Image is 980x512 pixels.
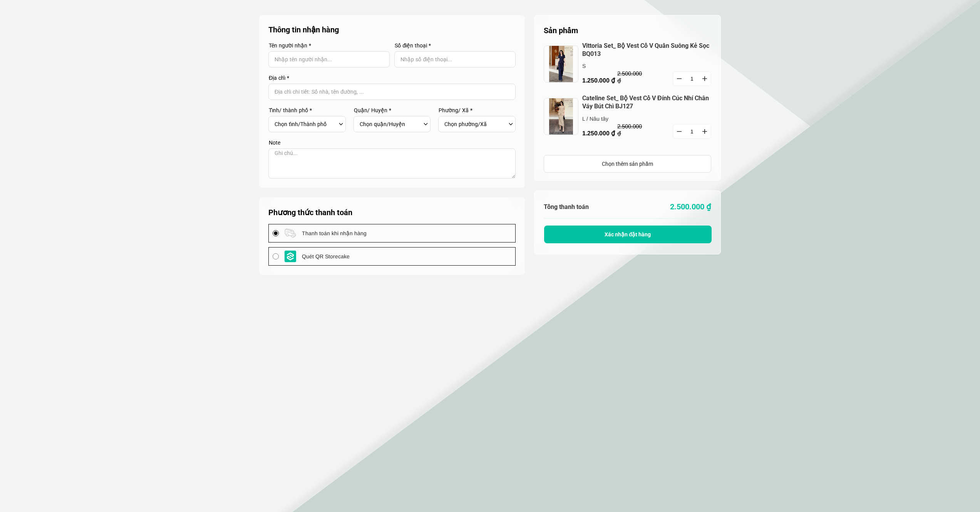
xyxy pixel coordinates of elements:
[544,155,711,173] a: Chọn thêm sản phẩm
[544,160,711,168] div: Chọn thêm sản phẩm
[275,118,337,131] select: Select province
[582,42,711,58] a: Vittoria Set_ Bộ Vest Cổ V Quần Suông Kẻ Sọc BQ013
[268,84,516,100] input: Input address with auto completion
[268,140,516,145] label: Note
[273,253,279,259] input: payment logo Quét QR Storecake
[673,125,711,138] input: Quantity input
[273,230,279,236] input: payment logo Thanh toán khi nhận hàng
[628,201,712,213] p: 2.500.000 ₫
[544,25,711,36] h5: Sản phẩm
[302,229,367,237] span: Thanh toán khi nhận hàng
[605,231,651,237] span: Xác nhận đặt hàng
[544,226,712,243] button: Xác nhận đặt hàng
[394,51,516,67] input: Input Nhập số điện thoại...
[268,43,390,48] label: Tên người nhận *
[353,108,431,113] label: Quận/ Huyện *
[544,98,578,135] img: jpeg.jpeg
[268,108,346,113] label: Tỉnh/ thành phố *
[582,62,659,70] p: S
[268,207,516,218] h5: Phương thức thanh toán
[617,70,645,84] p: 2.500.000 ₫
[544,203,628,211] h6: Tổng thanh toán
[582,128,659,138] p: 1.250.000 ₫
[285,227,296,239] img: payment logo
[617,123,645,137] p: 2.500.000 ₫
[582,94,711,111] a: Cateline Set_ Bộ Vest Cổ V Đính Cúc Nhí Chân Váy Bút Chì BJ127
[302,252,350,261] span: Quét QR Storecake
[438,108,516,113] label: Phường/ Xã *
[582,115,659,123] p: L / Nâu tây
[285,251,296,262] img: payment logo
[268,51,390,67] input: Input Nhập tên người nhận...
[444,118,506,131] select: Select commune
[268,75,516,81] label: Địa chỉ *
[394,43,516,48] label: Số điện thoại *
[360,118,422,131] select: Select district
[268,24,516,35] p: Thông tin nhận hàng
[673,72,711,86] input: Quantity input
[582,76,659,85] p: 1.250.000 ₫
[544,45,578,83] img: jpeg.jpeg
